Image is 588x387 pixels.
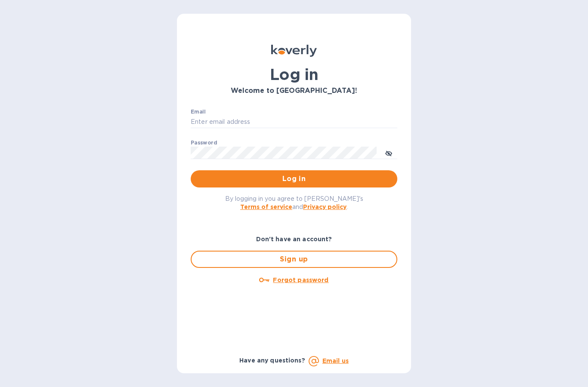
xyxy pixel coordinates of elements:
button: toggle password visibility [380,144,397,161]
label: Password [191,140,217,145]
label: Email [191,109,206,114]
input: Enter email address [191,116,397,129]
span: By logging in you agree to [PERSON_NAME]'s and . [225,195,363,210]
button: Log in [191,170,397,187]
b: Don't have an account? [256,236,332,243]
span: Sign up [198,254,390,264]
span: Log in [198,174,390,184]
a: Privacy policy [303,203,347,210]
button: Sign up [191,251,397,268]
a: Terms of service [240,203,292,210]
u: Forgot password [273,276,328,283]
img: Koverly [271,45,317,57]
h3: Welcome to [GEOGRAPHIC_DATA]! [191,87,397,95]
a: Email us [322,357,349,364]
b: Have any questions? [239,357,305,364]
h1: Log in [191,65,397,83]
